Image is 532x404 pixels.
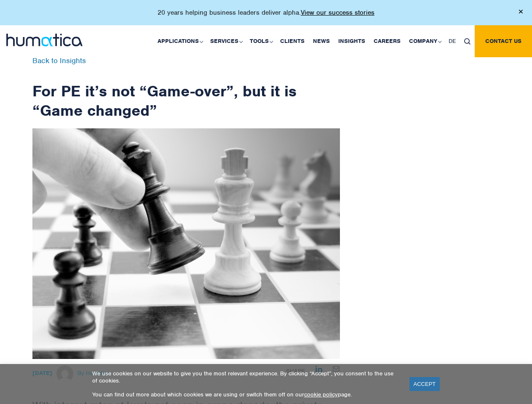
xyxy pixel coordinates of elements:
p: You can find out more about which cookies we are using or switch them off on our page. [92,391,399,398]
a: Applications [153,25,206,57]
h1: For PE it’s not “Game-over”, but it is “Game changed” [32,57,340,120]
a: Back to Insights [32,56,86,65]
img: logo [6,34,83,46]
a: Insights [334,25,369,57]
a: cookie policy [304,391,338,398]
span: DE [449,37,456,45]
a: Careers [369,25,405,57]
a: Clients [276,25,309,57]
p: We use cookies on our website to give you the most relevant experience. By clicking “Accept”, you... [92,370,399,384]
p: 20 years helping business leaders deliver alpha. [158,8,374,17]
a: Company [405,25,444,57]
a: Services [206,25,246,57]
a: Contact us [475,25,532,57]
img: search_icon [464,38,471,45]
a: DE [444,25,460,57]
img: ndetails [32,128,340,359]
a: Tools [246,25,276,57]
a: News [309,25,334,57]
a: View our success stories [301,8,374,17]
a: ACCEPT [409,377,440,391]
